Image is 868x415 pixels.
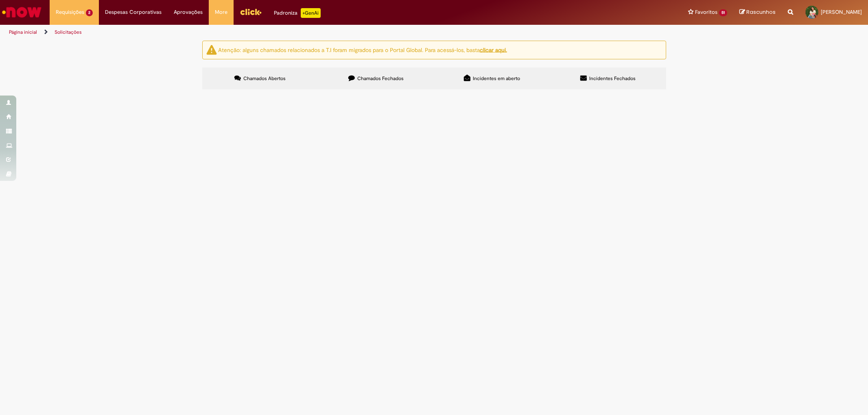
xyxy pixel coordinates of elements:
[695,8,717,16] span: Favoritos
[56,8,84,16] span: Requisições
[357,75,404,82] span: Chamados Fechados
[719,9,727,16] span: 51
[240,6,262,18] img: click_logo_yellow_360x200.png
[218,46,507,53] ng-bind-html: Atenção: alguns chamados relacionados a T.I foram migrados para o Portal Global. Para acessá-los,...
[6,25,573,40] ul: Trilhas de página
[1,4,43,20] img: ServiceNow
[243,75,286,82] span: Chamados Abertos
[215,8,227,16] span: More
[86,9,93,16] span: 2
[9,29,37,35] a: Página inicial
[739,9,776,16] a: Rascunhos
[105,8,162,16] span: Despesas Corporativas
[274,8,321,18] div: Padroniza
[480,46,507,53] a: clicar aqui.
[473,75,520,82] span: Incidentes em aberto
[301,8,321,18] p: +GenAi
[55,29,82,35] a: Solicitações
[589,75,636,82] span: Incidentes Fechados
[174,8,203,16] span: Aprovações
[821,9,862,15] span: [PERSON_NAME]
[746,8,776,16] span: Rascunhos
